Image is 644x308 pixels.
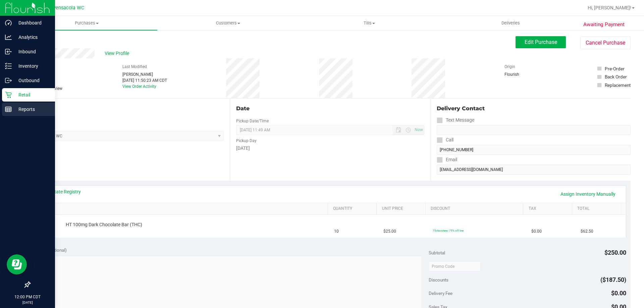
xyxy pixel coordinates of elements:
inline-svg: Dashboard [5,19,12,26]
inline-svg: Outbound [5,77,12,84]
label: Pickup Day [236,138,257,144]
span: $62.50 [581,228,593,235]
a: Assign Inventory Manually [556,188,620,200]
span: Purchases [16,20,157,26]
div: [PERSON_NAME] [122,71,167,77]
span: HT 100mg Dark Chocolate Bar (THC) [66,222,142,228]
span: Awaiting Payment [583,21,625,28]
span: Pensacola WC [53,5,84,11]
label: Call [437,135,453,145]
a: Discount [431,206,521,211]
label: Origin [504,64,515,70]
span: 75chocchew: 75% off line [433,229,464,232]
a: Deliveries [440,16,581,30]
p: Analytics [12,33,52,41]
p: Outbound [12,76,52,84]
a: SKU [40,206,325,211]
inline-svg: Inbound [5,48,12,55]
p: Inventory [12,62,52,70]
inline-svg: Analytics [5,34,12,41]
p: Reports [12,105,52,113]
span: 10 [334,228,339,235]
span: Edit Purchase [525,39,557,45]
label: Pickup Date/Time [236,118,269,124]
div: Flourish [504,71,538,77]
a: Tax [529,206,570,211]
input: Promo Code [429,261,481,271]
iframe: Resource center [7,254,27,274]
input: Format: (999) 999-9999 [437,145,631,155]
inline-svg: Inventory [5,63,12,69]
span: $250.00 [604,249,626,256]
div: Delivery Contact [437,105,631,113]
a: View State Registry [41,188,81,195]
span: Subtotal [429,250,445,255]
label: Last Modified [122,64,147,70]
a: Unit Price [382,206,423,211]
div: Date [236,105,424,113]
span: Deliveries [492,20,529,26]
span: Tills [299,20,439,26]
button: Cancel Purchase [580,37,631,49]
a: View Order Activity [122,84,156,89]
a: Total [577,206,618,211]
a: Purchases [16,16,157,30]
span: Hi, [PERSON_NAME]! [588,5,631,10]
span: ($187.50) [600,276,626,283]
label: Email [437,155,457,165]
span: $0.00 [611,290,626,297]
span: Discounts [429,274,448,286]
div: Pre-Order [605,65,625,72]
a: Quantity [333,206,374,211]
p: Inbound [12,48,52,56]
div: Location [30,105,224,113]
span: View Profile [105,50,131,57]
span: Delivery Fee [429,291,452,296]
span: Customers [158,20,298,26]
div: Replacement [605,82,631,88]
p: Retail [12,91,52,99]
button: Edit Purchase [516,36,566,48]
div: [DATE] [236,145,424,152]
inline-svg: Retail [5,91,12,98]
p: 12:00 PM CDT [3,294,52,300]
label: Text Message [437,115,474,125]
span: $25.00 [383,228,396,235]
input: Format: (999) 999-9999 [437,125,631,135]
p: [DATE] [3,300,52,305]
p: Dashboard [12,19,52,27]
span: $0.00 [531,228,542,235]
div: Back Order [605,73,627,80]
inline-svg: Reports [5,106,12,113]
div: [DATE] 11:50:23 AM CDT [122,77,167,83]
a: Tills [299,16,440,30]
a: Customers [157,16,299,30]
